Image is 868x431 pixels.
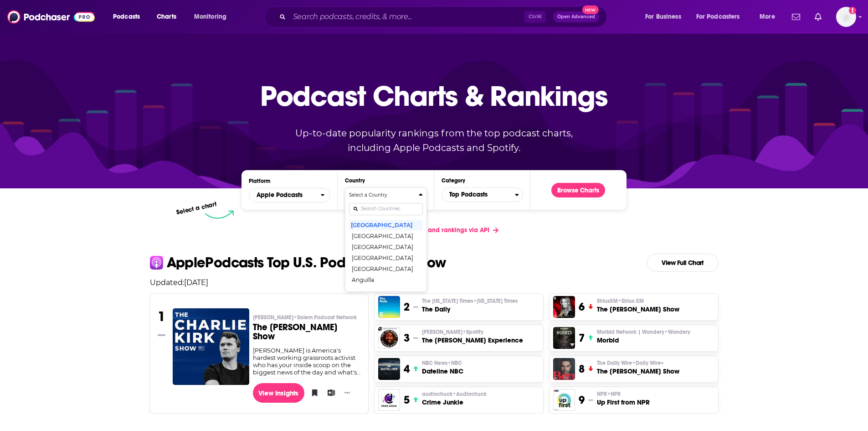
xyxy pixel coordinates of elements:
[553,296,575,318] a: The Megyn Kelly Show
[260,66,608,125] p: Podcast Charts & Rankings
[422,390,487,398] span: audiochuck
[553,358,575,380] a: The Ben Shapiro Show
[362,219,506,241] a: Get podcast charts and rankings via API
[273,6,616,27] div: Search podcasts, credits, & more...
[557,15,595,19] span: Open Advanced
[404,393,410,407] h3: 5
[664,329,690,335] span: • Wondery
[597,297,679,305] p: SiriusXM • Sirius XM
[404,331,410,345] h3: 3
[422,328,523,345] a: [PERSON_NAME]•SpotifyThe [PERSON_NAME] Experience
[378,296,400,318] a: The Daily
[324,386,334,400] button: Add to List
[349,241,422,252] button: [GEOGRAPHIC_DATA]
[597,297,644,305] span: SiriusXM
[597,359,679,367] p: The Daily Wire • Daily Wire+
[524,11,546,23] span: Ctrl K
[253,314,357,321] span: [PERSON_NAME]
[422,390,487,398] p: audiochuck • Audiochuck
[597,359,679,376] a: The Daily Wire•Daily Wire+The [PERSON_NAME] Show
[349,203,422,215] input: Search Countries...
[597,398,650,407] h3: Up First from NPR
[7,8,95,26] img: Podchaser - Follow, Share and Rate Podcasts
[447,360,462,366] span: • NBC
[173,308,249,385] img: The Charlie Kirk Show
[378,389,400,411] img: Crime Junkie
[422,328,523,336] p: Joe Rogan • Spotify
[607,391,621,397] span: • NPR
[370,226,489,234] span: Get podcast charts and rankings via API
[253,347,361,376] div: [PERSON_NAME] is America's hardest working grassroots activist who has your inside scoop on the b...
[422,328,483,336] span: [PERSON_NAME]
[378,327,400,349] a: The Joe Rogan Experience
[597,328,690,345] a: Morbid Network | Wondery•WonderyMorbid
[349,274,422,285] button: Anguilla
[836,7,856,27] span: Logged in as headlandconsultancy
[639,10,693,24] button: open menu
[849,7,856,14] svg: Add a profile image
[579,393,585,407] h3: 9
[788,9,804,25] a: Show notifications dropdown
[597,367,679,376] h3: The [PERSON_NAME] Show
[253,314,361,321] p: Charlie Kirk • Salem Podcast Network
[249,188,330,203] h2: Platforms
[597,390,650,407] a: NPR•NPRUp First from NPR
[257,192,303,198] span: Apple Podcasts
[143,278,726,287] p: Updated: [DATE]
[422,359,463,367] p: NBC News • NBC
[194,10,226,23] span: Monitoring
[404,300,410,314] h3: 2
[293,314,357,321] span: • Salem Podcast Network
[277,126,591,155] p: Up-to-date popularity rankings from the top podcast charts, including Apple Podcasts and Spotify.
[597,390,621,398] span: NPR
[422,305,518,314] h3: The Daily
[553,327,575,349] a: Morbid
[422,297,518,305] span: The [US_STATE] Times
[551,183,605,197] button: Browse Charts
[452,391,487,397] span: • Audiochuck
[597,305,679,314] h3: The [PERSON_NAME] Show
[579,362,585,376] h3: 8
[157,10,176,23] span: Charts
[442,187,515,203] span: Top Podcasts
[597,328,690,336] p: Morbid Network | Wondery • Wondery
[422,297,518,314] a: The [US_STATE] Times•[US_STATE] TimesThe Daily
[422,390,487,407] a: audiochuck•AudiochuckCrime Junkie
[349,230,422,241] button: [GEOGRAPHIC_DATA]
[836,7,856,27] button: Show profile menu
[647,254,719,272] a: View Full Chart
[404,362,410,376] h3: 4
[753,10,786,24] button: open menu
[345,187,426,292] button: Countries
[462,329,483,335] span: • Spotify
[579,300,585,314] h3: 6
[253,323,361,341] h3: The [PERSON_NAME] Show
[597,297,679,314] a: SiriusXM•Sirius XMThe [PERSON_NAME] Show
[113,10,140,23] span: Podcasts
[176,200,218,216] p: Select a chart
[253,314,361,347] a: [PERSON_NAME]•Salem Podcast NetworkThe [PERSON_NAME] Show
[597,328,690,336] span: Morbid Network | Wondery
[253,383,304,403] a: View Insights
[618,298,644,304] span: • Sirius XM
[205,210,234,219] img: select arrow
[553,389,575,411] img: Up First from NPR
[349,219,422,230] button: [GEOGRAPHIC_DATA]
[422,367,463,376] h3: Dateline NBC
[553,11,599,22] button: Open AdvancedNew
[150,256,163,269] img: apple Icon
[341,388,354,397] button: Show More Button
[632,360,664,366] span: • Daily Wire+
[760,10,775,23] span: More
